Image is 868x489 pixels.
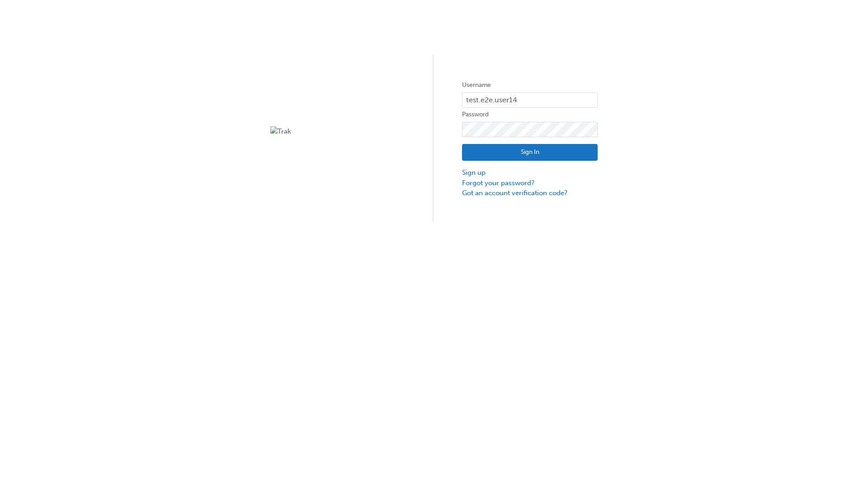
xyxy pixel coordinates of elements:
[462,144,598,161] button: Sign In
[462,188,598,198] a: Got an account verification code?
[462,168,598,178] a: Sign up
[270,126,406,137] img: Trak
[462,80,598,91] label: Username
[462,109,598,120] label: Password
[462,92,598,108] input: Username
[462,178,598,188] a: Forgot your password?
